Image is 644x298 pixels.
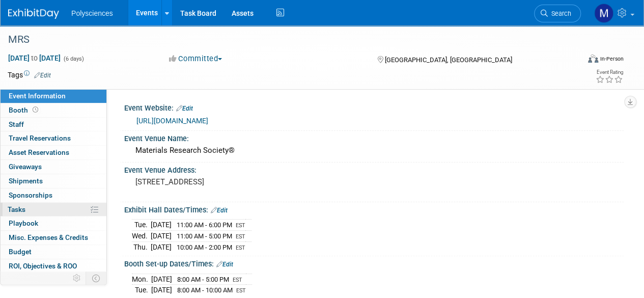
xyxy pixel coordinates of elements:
span: Giveaways [9,162,42,171]
span: Tasks [8,205,25,213]
div: Event Rating [596,70,623,75]
span: Asset Reservations [9,148,69,156]
td: Personalize Event Tab Strip [68,272,86,285]
div: Exhibit Hall Dates/Times: [124,202,624,215]
div: Event Website: [124,100,624,114]
img: Marketing Polysciences [594,4,613,23]
a: Search [534,5,581,22]
td: [DATE] [151,241,172,252]
span: Polysciences [71,9,113,17]
a: Travel Reservations [1,131,106,145]
a: Playbook [1,216,106,230]
span: 11:00 AM - 6:00 PM [177,221,232,229]
div: Materials Research Society® [132,143,616,158]
a: Sponsorships [1,188,106,202]
span: to [30,54,39,62]
a: Edit [176,105,193,112]
td: [DATE] [151,285,172,295]
a: Misc. Expenses & Credits [1,231,106,245]
div: In-Person [600,55,624,63]
a: Budget [1,245,106,259]
td: Wed. [132,231,151,242]
td: [DATE] [151,231,172,242]
td: Tue. [132,285,151,295]
a: [URL][DOMAIN_NAME] [136,117,208,125]
span: Playbook [9,219,38,227]
a: Booth [1,103,106,117]
span: 10:00 AM - 2:00 PM [177,243,232,251]
a: Edit [216,261,233,268]
span: (6 days) [63,56,84,62]
td: Tue. [132,220,151,231]
a: Edit [211,207,228,214]
a: Event Information [1,89,106,103]
span: Misc. Expenses & Credits [9,233,88,241]
div: Booth Set-up Dates/Times: [124,256,624,269]
a: Asset Reservations [1,146,106,159]
div: Event Venue Address: [124,162,624,175]
span: Travel Reservations [9,134,71,142]
a: Shipments [1,174,106,188]
td: Mon. [132,274,151,285]
button: Committed [165,53,226,64]
div: Event Venue Name: [124,131,624,144]
img: Format-Inperson.png [588,55,598,63]
a: Giveaways [1,160,106,174]
span: ROI, Objectives & ROO [9,262,77,270]
span: Sponsorships [9,191,52,199]
span: 8:00 AM - 10:00 AM [177,286,233,294]
span: Budget [9,248,32,256]
pre: [STREET_ADDRESS] [135,177,321,186]
span: Staff [9,120,24,128]
div: MRS [5,31,571,49]
div: Event Format [534,53,624,68]
span: Search [548,10,571,17]
img: ExhibitDay [8,9,59,19]
span: EST [236,245,245,251]
span: Booth [9,106,40,114]
a: Tasks [1,203,106,216]
span: EST [233,277,242,283]
span: EST [236,287,246,294]
a: Edit [34,72,51,79]
td: Tags [8,70,51,80]
span: 11:00 AM - 5:00 PM [177,232,232,240]
span: [DATE] [DATE] [8,53,61,63]
td: Thu. [132,241,151,252]
td: [DATE] [151,274,172,285]
span: EST [236,222,245,229]
a: Staff [1,118,106,131]
span: Shipments [9,177,43,185]
td: Toggle Event Tabs [86,272,107,285]
span: [GEOGRAPHIC_DATA], [GEOGRAPHIC_DATA] [384,56,512,64]
span: Event Information [9,92,66,100]
a: ROI, Objectives & ROO [1,259,106,273]
span: EST [236,233,245,240]
span: Booth not reserved yet [31,106,40,114]
td: [DATE] [151,220,172,231]
span: 8:00 AM - 5:00 PM [177,276,229,283]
